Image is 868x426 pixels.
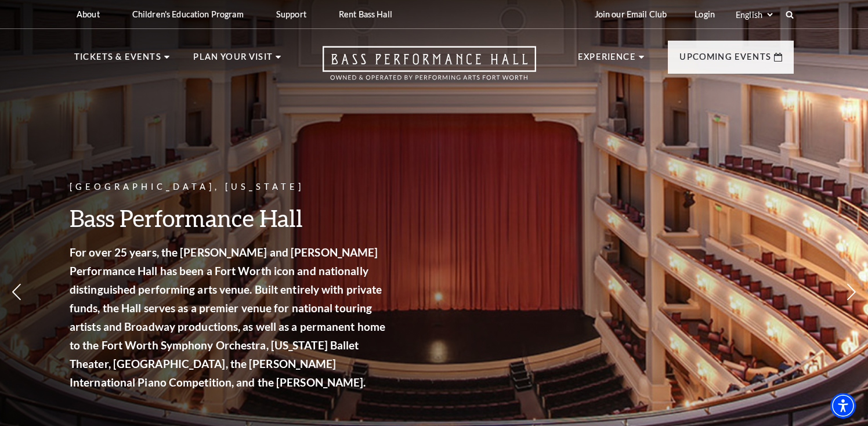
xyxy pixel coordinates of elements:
div: Accessibility Menu [830,393,856,418]
select: Select: [733,9,775,20]
p: Tickets & Events [74,50,161,71]
p: Upcoming Events [679,50,771,71]
p: Children's Education Program [132,9,244,19]
a: Open this option [281,46,578,92]
h3: Bass Performance Hall [70,203,389,233]
p: Rent Bass Hall [339,9,392,19]
p: [GEOGRAPHIC_DATA], [US_STATE] [70,180,389,194]
p: About [77,9,100,19]
p: Experience [578,50,636,71]
p: Plan Your Visit [193,50,273,71]
strong: For over 25 years, the [PERSON_NAME] and [PERSON_NAME] Performance Hall has been a Fort Worth ico... [70,246,385,389]
p: Support [276,9,306,19]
